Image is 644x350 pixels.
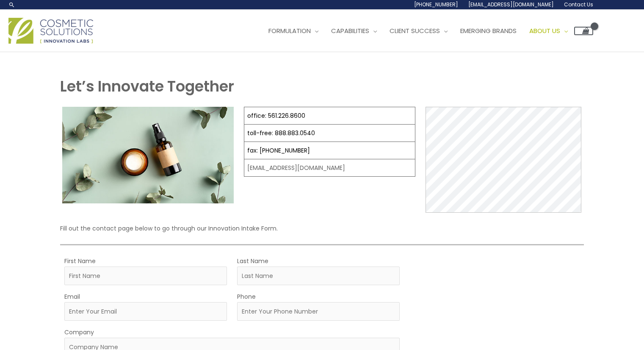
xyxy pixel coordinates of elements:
[574,27,593,35] a: View Shopping Cart, empty
[64,327,94,338] label: Company
[64,302,227,321] input: Enter Your Email
[247,111,305,120] a: office: 561.226.8600
[237,256,268,267] label: Last Name
[60,223,584,234] p: Fill out the contact page below to go through our Innovation Intake Form.
[414,1,458,8] span: [PHONE_NUMBER]
[237,267,400,285] input: Last Name
[247,129,315,137] a: toll-free: 888.883.0540
[237,302,400,321] input: Enter Your Phone Number
[64,267,227,285] input: First Name
[8,1,15,8] a: Search icon link
[62,107,234,203] img: Contact page image for private label skincare manufacturer Cosmetic solutions shows a skin care b...
[390,26,440,35] span: Client Success
[256,18,593,44] nav: Site Navigation
[383,18,454,44] a: Client Success
[454,18,523,44] a: Emerging Brands
[262,18,325,44] a: Formulation
[247,146,310,155] a: fax: [PHONE_NUMBER]
[60,76,234,97] strong: Let’s Innovate Together
[244,159,415,177] td: [EMAIL_ADDRESS][DOMAIN_NAME]
[8,18,93,44] img: Cosmetic Solutions Logo
[64,291,80,302] label: Email
[523,18,574,44] a: About Us
[529,26,560,35] span: About Us
[325,18,383,44] a: Capabilities
[468,1,554,8] span: [EMAIL_ADDRESS][DOMAIN_NAME]
[64,256,96,267] label: First Name
[237,291,256,302] label: Phone
[564,1,593,8] span: Contact Us
[268,26,311,35] span: Formulation
[460,26,517,35] span: Emerging Brands
[331,26,369,35] span: Capabilities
